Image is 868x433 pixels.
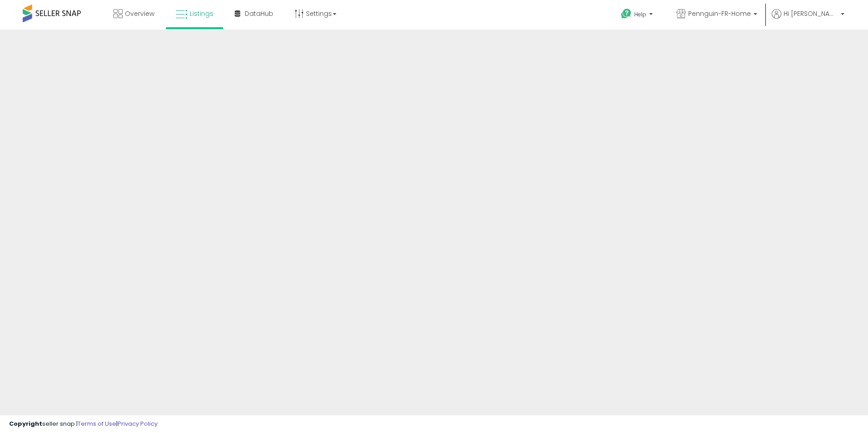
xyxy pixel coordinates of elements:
a: Help [614,1,662,30]
span: Hi [PERSON_NAME] [784,9,838,18]
span: Overview [125,9,154,18]
span: DataHub [245,9,273,18]
span: Listings [190,9,213,18]
span: Pennguin-FR-Home [688,9,751,18]
a: Hi [PERSON_NAME] [772,9,844,30]
i: Get Help [621,8,632,20]
span: Help [634,10,646,18]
